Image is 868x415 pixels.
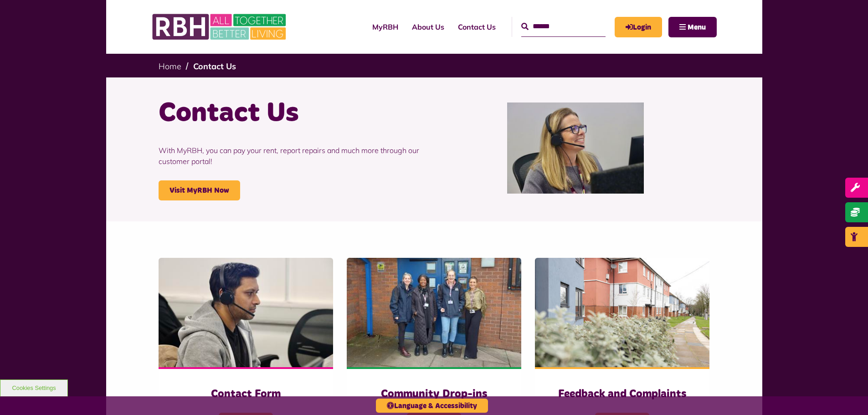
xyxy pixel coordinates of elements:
img: Heywood Drop In 2024 [347,258,521,367]
h3: Feedback and Complaints [553,387,691,401]
h3: Contact Form [177,387,315,401]
h1: Contact Us [159,96,427,131]
img: Contact Centre February 2024 (1) [507,102,644,194]
button: Language & Accessibility [376,399,488,413]
iframe: Netcall Web Assistant for live chat [827,374,868,415]
a: Home [159,61,181,72]
a: Contact Us [193,61,236,72]
img: RBH [152,9,288,45]
a: Contact Us [451,15,503,39]
img: Contact Centre February 2024 (4) [159,258,333,367]
a: About Us [405,15,451,39]
img: SAZMEDIA RBH 22FEB24 97 [535,258,709,367]
a: MyRBH [615,17,662,37]
h3: Community Drop-ins [365,387,503,401]
a: Visit MyRBH Now [159,180,240,200]
p: With MyRBH, you can pay your rent, report repairs and much more through our customer portal! [159,131,427,180]
a: MyRBH [365,15,405,39]
span: Menu [688,24,706,31]
button: Navigation [668,17,717,37]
